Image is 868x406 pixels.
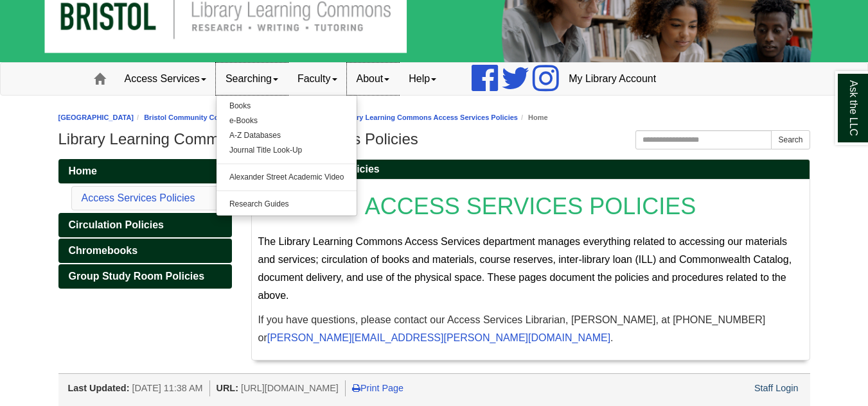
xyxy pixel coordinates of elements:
[771,130,810,149] button: Search
[82,192,195,203] a: Access Services Policies
[58,264,232,289] a: Group Study Room Policies
[144,114,329,121] a: Bristol Community College Library Learning Commons
[518,112,548,124] li: Home
[69,219,164,230] span: Circulation Policies
[58,213,232,237] a: Circulation Policies
[217,383,238,393] span: URL:
[267,332,610,343] a: [PERSON_NAME][EMAIL_ADDRESS][PERSON_NAME][DOMAIN_NAME]
[58,239,232,263] a: Chromebooks
[69,271,205,282] span: Group Study Room Policies
[399,63,446,95] a: Help
[58,114,134,121] a: [GEOGRAPHIC_DATA]
[754,383,799,393] a: Staff Login
[258,314,766,343] span: If you have questions, please contact our Access Services Librarian, [PERSON_NAME], at [PHONE_NUM...
[58,159,232,183] a: Home
[352,384,360,393] i: Print Page
[115,63,216,95] a: Access Services
[347,63,400,95] a: About
[339,114,518,121] a: Library Learning Commons Access Services Policies
[217,114,357,128] a: e-Books
[217,197,357,212] a: Research Guides
[216,63,288,95] a: Searching
[217,143,357,158] a: Journal Title Look-Up
[217,99,357,114] a: Books
[69,165,97,176] span: Home
[559,63,666,95] a: My Library Account
[217,128,357,143] a: A-Z Databases
[365,193,696,219] span: ACCESS SERVICES POLICIES
[58,159,232,289] div: Guide Pages
[58,112,810,124] nav: breadcrumb
[58,130,810,148] h1: Library Learning Commons Access Services Policies
[217,170,357,185] a: Alexander Street Academic Video
[132,383,202,393] span: [DATE] 11:38 AM
[68,383,130,393] span: Last Updated:
[288,63,347,95] a: Faculty
[258,236,792,301] span: The Library Learning Commons Access Services department manages everything related to accessing o...
[252,160,810,180] h2: Access Services Policies
[241,383,339,393] span: [URL][DOMAIN_NAME]
[69,245,138,256] span: Chromebooks
[352,383,403,393] a: Print Page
